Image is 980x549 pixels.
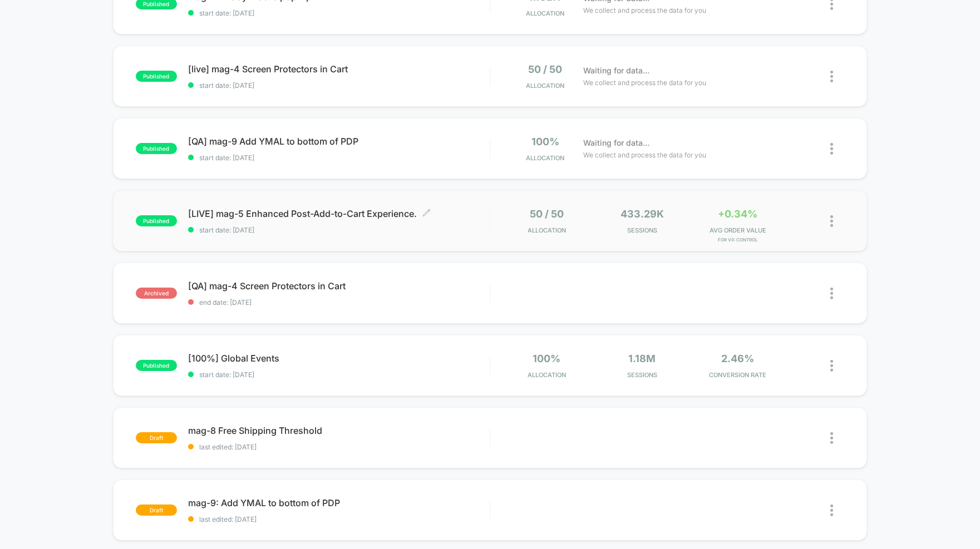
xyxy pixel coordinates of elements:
[188,280,490,291] span: [QA] mag-4 Screen Protectors in Cart
[528,371,566,379] span: Allocation
[597,226,687,234] span: Sessions
[136,143,177,154] span: published
[136,215,177,226] span: published
[526,82,564,90] span: Allocation
[136,71,177,82] span: published
[528,63,562,75] span: 50 / 50
[188,370,490,379] span: start date: [DATE]
[530,208,564,220] span: 50 / 50
[188,298,490,306] span: end date: [DATE]
[583,150,706,160] span: We collect and process the data for you
[188,515,490,523] span: last edited: [DATE]
[721,353,754,364] span: 2.46%
[188,154,490,162] span: start date: [DATE]
[597,371,687,379] span: Sessions
[693,226,783,234] span: AVG ORDER VALUE
[620,208,664,220] span: 433.29k
[136,432,177,443] span: draft
[188,63,490,75] span: [live] mag-4 Screen Protectors in Cart
[188,81,490,90] span: start date: [DATE]
[533,353,560,364] span: 100%
[628,353,656,364] span: 1.18M
[583,77,706,88] span: We collect and process the data for you
[188,353,490,364] span: [100%] Global Events
[136,288,177,299] span: archived
[136,360,177,371] span: published
[188,9,490,17] span: start date: [DATE]
[693,371,783,379] span: CONVERSION RATE
[830,71,833,82] img: close
[188,425,490,436] span: mag-8 Free Shipping Threshold
[188,443,490,451] span: last edited: [DATE]
[830,432,833,444] img: close
[136,505,177,516] span: draft
[583,137,649,149] span: Waiting for data...
[830,143,833,155] img: close
[188,226,490,234] span: start date: [DATE]
[693,237,783,243] span: for v0: Control
[830,505,833,516] img: close
[830,288,833,299] img: close
[188,208,490,219] span: [LIVE] mag-5 Enhanced Post-Add-to-Cart Experience.
[528,226,566,234] span: Allocation
[583,65,649,77] span: Waiting for data...
[188,136,490,147] span: [QA] mag-9 Add YMAL to bottom of PDP
[188,497,490,508] span: mag-9: Add YMAL to bottom of PDP
[718,208,757,220] span: +0.34%
[531,136,559,147] span: 100%
[526,9,564,17] span: Allocation
[830,215,833,227] img: close
[830,360,833,372] img: close
[583,5,706,16] span: We collect and process the data for you
[526,154,564,162] span: Allocation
